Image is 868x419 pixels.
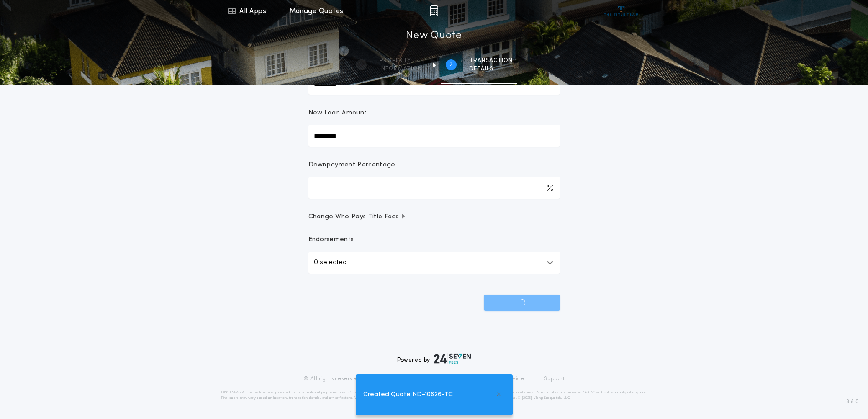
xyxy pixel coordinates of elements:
img: logo [434,353,471,364]
p: 0 selected [314,257,347,268]
h1: New Quote [406,29,462,43]
span: details [469,65,513,72]
div: Powered by [397,353,471,364]
button: 0 selected [308,252,560,274]
img: vs-icon [604,6,638,16]
button: Change Who Pays Title Fees [308,212,560,222]
p: Downpayment Percentage [308,160,395,170]
p: New Loan Amount [308,109,367,118]
p: Endorsements [308,235,560,244]
span: Transaction [469,57,513,64]
span: Created Quote ND-10626-TC [363,390,453,400]
span: Change Who Pays Title Fees [308,212,406,222]
input: Downpayment Percentage [308,177,560,199]
span: information [380,65,422,72]
img: img [430,5,438,16]
span: Property [380,57,422,64]
h2: 2 [449,61,452,68]
input: New Loan Amount [308,125,560,147]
